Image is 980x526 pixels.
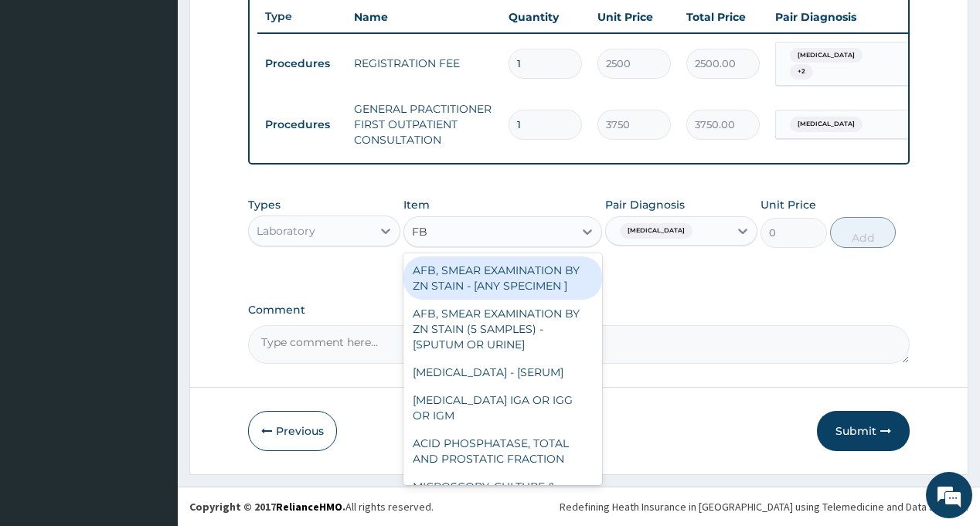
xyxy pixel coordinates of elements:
div: Chat with us now [80,87,260,107]
span: [MEDICAL_DATA] [620,223,692,239]
a: RelianceHMO [276,500,342,514]
th: Name [346,2,501,32]
td: Procedures [257,49,346,78]
textarea: Type your message and hit 'Enter' [8,357,294,411]
strong: Copyright © 2017 . [189,500,345,514]
footer: All rights reserved. [178,487,980,526]
div: [MEDICAL_DATA] IGA OR IGG OR IGM [403,386,602,429]
div: Redefining Heath Insurance in [GEOGRAPHIC_DATA] using Telemedicine and Data Science! [560,499,968,514]
div: AFB, SMEAR EXAMINATION BY ZN STAIN - [ANY SPECIMEN ] [403,256,602,300]
td: GENERAL PRACTITIONER FIRST OUTPATIENT CONSULTATION [346,93,501,155]
div: [MEDICAL_DATA] - [SERUM] [403,358,602,386]
th: Quantity [501,2,590,32]
label: Pair Diagnosis [605,197,685,212]
span: + 2 [790,64,813,80]
td: REGISTRATION FEE [346,48,501,79]
img: d_794563401_company_1708531726252_794563401 [29,77,63,116]
button: Submit [817,411,910,451]
label: Unit Price [761,197,816,212]
div: Minimize live chat window [254,8,291,45]
label: Comment [248,304,909,317]
span: We're online! [90,162,213,318]
div: Laboratory [257,223,315,239]
label: Types [248,199,281,212]
th: Type [257,2,346,31]
div: ACID PHOSPHATASE, TOTAL AND PROSTATIC FRACTION [403,429,602,473]
td: Procedures [257,110,346,139]
div: MICROSCOPY, CULTURE & SENSITIVITY [THROAT] [403,473,602,516]
th: Unit Price [590,2,679,32]
th: Total Price [679,2,767,32]
span: [MEDICAL_DATA] [790,117,863,132]
label: Item [403,197,430,212]
button: Previous [248,411,337,451]
th: Pair Diagnosis [767,2,937,32]
div: AFB, SMEAR EXAMINATION BY ZN STAIN (5 SAMPLES) - [SPUTUM OR URINE] [403,300,602,358]
button: Add [830,217,897,248]
span: [MEDICAL_DATA] [790,48,863,63]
